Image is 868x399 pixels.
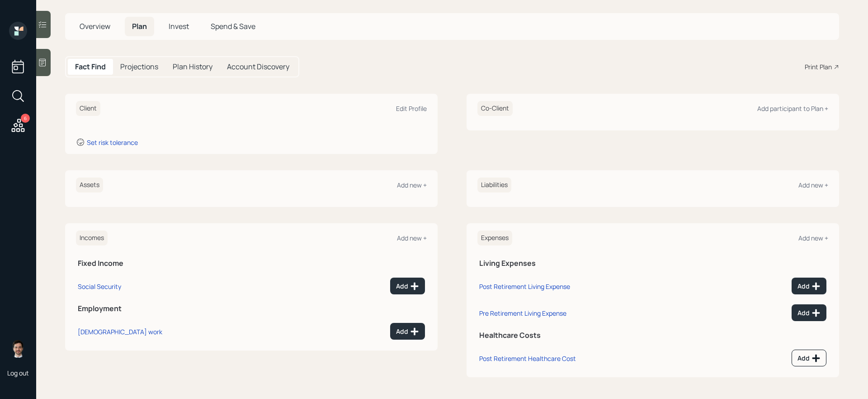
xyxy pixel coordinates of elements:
div: Post Retirement Healthcare Cost [479,354,576,363]
h5: Healthcare Costs [479,331,826,340]
div: Print Plan [805,62,832,72]
span: Overview [80,21,110,31]
h6: Liabilities [477,178,511,192]
div: Add new + [798,234,828,242]
div: Add [396,282,419,291]
div: Add [797,308,821,317]
h6: Co-Client [477,101,513,116]
button: Add [792,278,826,294]
div: [DEMOGRAPHIC_DATA] work [78,327,162,336]
h6: Incomes [76,231,108,245]
h5: Fixed Income [78,259,425,268]
h5: Plan History [173,62,212,71]
div: Add new + [397,181,427,189]
div: Add new + [397,234,427,242]
h5: Projections [120,62,158,71]
button: Add [390,323,425,340]
div: Log out [7,369,29,377]
div: Social Security [78,282,121,291]
span: Invest [169,21,189,31]
h6: Expenses [477,231,512,245]
div: Post Retirement Living Expense [479,282,570,291]
div: Add [797,282,821,291]
img: jonah-coleman-headshot.png [9,340,27,358]
h5: Employment [78,304,425,313]
h5: Fact Find [75,62,106,71]
span: Plan [132,21,147,31]
div: Add participant to Plan + [757,104,828,113]
h5: Living Expenses [479,259,826,268]
div: Add [396,327,419,336]
div: 6 [21,114,30,123]
div: Add [797,354,821,363]
h6: Assets [76,178,103,192]
h5: Account Discovery [227,62,289,71]
div: Edit Profile [396,104,427,113]
div: Pre Retirement Living Expense [479,309,566,317]
button: Add [390,278,425,294]
div: Add new + [798,181,828,189]
h6: Client [76,101,100,116]
span: Spend & Save [211,21,255,31]
div: Set risk tolerance [87,138,138,147]
button: Add [792,304,826,321]
button: Add [792,350,826,366]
